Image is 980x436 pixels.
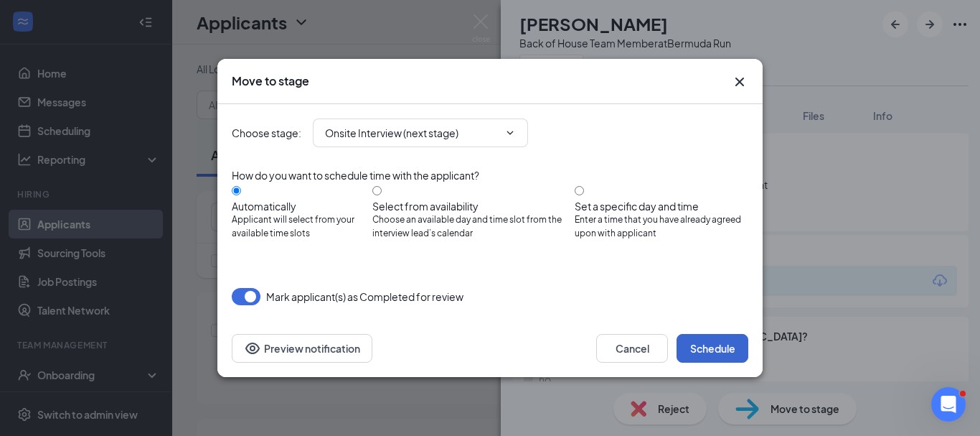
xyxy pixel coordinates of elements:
h3: Move to stage [232,73,309,89]
span: Mark applicant(s) as Completed for review [266,288,463,305]
button: Close [731,73,748,91]
button: Cancel [596,334,668,363]
button: Schedule [677,334,748,363]
div: Select from availability [372,199,575,213]
svg: Cross [731,73,748,91]
div: How do you want to schedule time with the applicant? [232,167,748,183]
iframe: Intercom live chat [931,387,966,422]
button: Preview notificationEye [232,334,372,363]
span: Enter a time that you have already agreed upon with applicant [575,213,748,241]
span: Choose an available day and time slot from the interview lead’s calendar [372,213,575,241]
span: Choose stage : [232,125,301,141]
div: Automatically [232,199,372,213]
div: Set a specific day and time [575,199,748,213]
svg: ChevronDown [504,127,516,139]
span: Applicant will select from your available time slots [232,213,372,241]
svg: Eye [244,340,261,357]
